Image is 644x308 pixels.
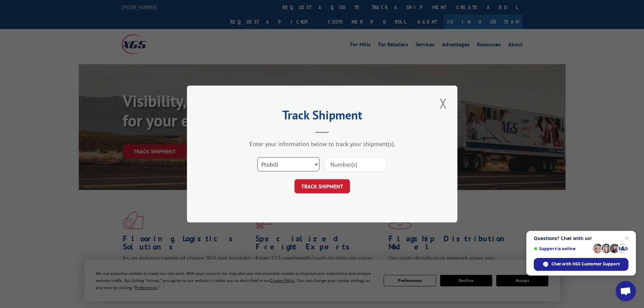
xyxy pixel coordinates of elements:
[534,258,628,271] span: Chat with XGS Customer Support
[221,110,424,123] h2: Track Shipment
[534,246,591,251] span: Support is online
[437,94,449,113] button: Close modal
[551,261,620,267] span: Chat with XGS Customer Support
[534,236,628,241] span: Questions? Chat with us!
[616,281,636,301] a: Open chat
[221,140,424,148] div: Enter your information below to track your shipment(s).
[325,157,387,171] input: Number(s)
[294,179,350,193] button: TRACK SHIPMENT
